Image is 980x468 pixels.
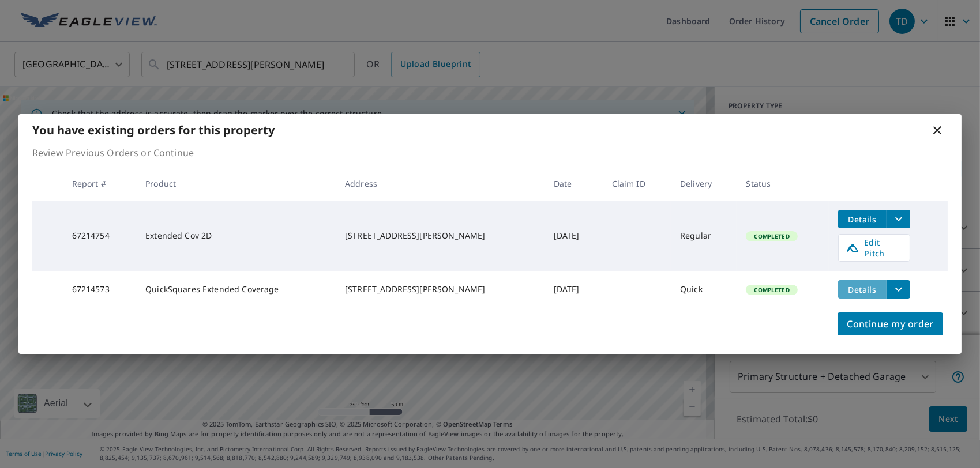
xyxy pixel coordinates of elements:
[845,214,880,225] span: Details
[32,122,275,138] b: You have existing orders for this property
[545,167,603,201] th: Date
[747,232,796,240] span: Completed
[838,280,887,299] button: detailsBtn-67214573
[671,167,737,201] th: Delivery
[887,210,910,228] button: filesDropdownBtn-67214754
[838,234,910,262] a: Edit Pitch
[747,286,796,294] span: Completed
[136,167,336,201] th: Product
[838,210,887,228] button: detailsBtn-67214754
[671,271,737,308] td: Quick
[838,312,943,335] button: Continue my order
[845,284,880,295] span: Details
[345,284,535,295] div: [STREET_ADDRESS][PERSON_NAME]
[136,201,336,271] td: Extended Cov 2D
[345,230,535,241] div: [STREET_ADDRESS][PERSON_NAME]
[545,201,603,271] td: [DATE]
[737,167,828,201] th: Status
[32,146,948,160] p: Review Previous Orders or Continue
[846,237,903,259] span: Edit Pitch
[671,201,737,271] td: Regular
[603,167,671,201] th: Claim ID
[336,167,545,201] th: Address
[63,201,137,271] td: 67214754
[545,271,603,308] td: [DATE]
[136,271,336,308] td: QuickSquares Extended Coverage
[63,167,137,201] th: Report #
[63,271,137,308] td: 67214573
[887,280,910,299] button: filesDropdownBtn-67214573
[847,316,934,332] span: Continue my order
